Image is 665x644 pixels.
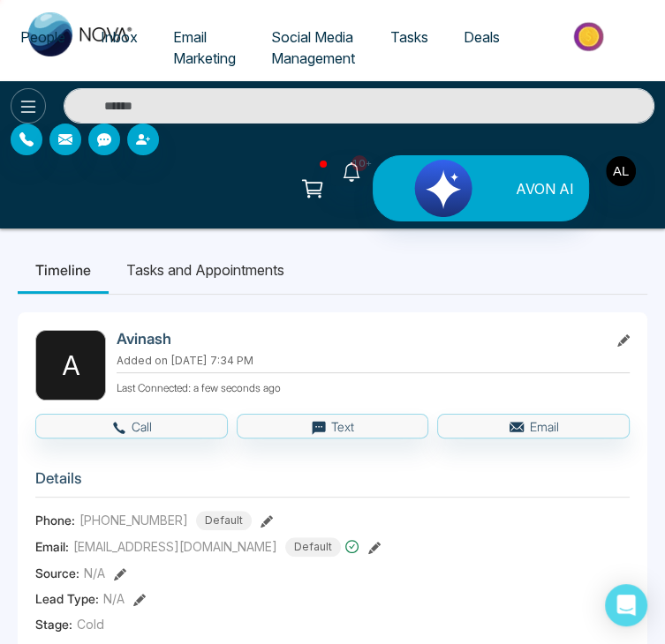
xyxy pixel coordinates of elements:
span: AVON AI [516,178,574,199]
span: [PHONE_NUMBER] [79,511,188,529]
span: Stage: [35,615,72,633]
span: Lead Type: [35,589,99,608]
button: Email [437,414,630,438]
div: A [35,330,106,401]
h3: Details [35,469,630,497]
span: Email Marketing [173,28,236,67]
span: N/A [103,589,125,608]
span: Source: [35,564,79,582]
li: Timeline [18,246,109,294]
a: Tasks [373,20,446,54]
p: Last Connected: a few seconds ago [117,377,630,396]
p: Added on [DATE] 7:34 PM [117,353,630,369]
span: Deals [464,28,500,46]
img: User Avatar [606,156,636,186]
span: Inbox [101,28,138,46]
img: Nova CRM Logo [28,12,134,56]
button: AVON AI [373,155,589,221]
span: [EMAIL_ADDRESS][DOMAIN_NAME] [73,537,277,556]
span: N/A [84,564,105,582]
button: Call [35,414,228,438]
span: Cold [77,615,104,633]
button: Text [237,414,429,438]
div: Open Intercom Messenger [605,584,647,626]
a: Inbox [83,20,155,54]
span: Tasks [390,28,428,46]
a: Deals [446,20,518,54]
span: Default [196,511,252,530]
a: Social Media Management [253,20,373,75]
li: Tasks and Appointments [109,246,302,294]
span: Email: [35,537,69,556]
span: 10+ [351,155,367,171]
span: Phone: [35,511,75,529]
a: People [3,20,83,54]
span: People [20,28,65,46]
span: Default [285,537,341,557]
a: 10+ [330,155,373,186]
img: Lead Flow [377,160,510,217]
img: Market-place.gif [526,17,654,56]
span: Social Media Management [271,28,355,67]
a: Email Marketing [155,20,253,75]
h2: Avinash [117,330,601,348]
